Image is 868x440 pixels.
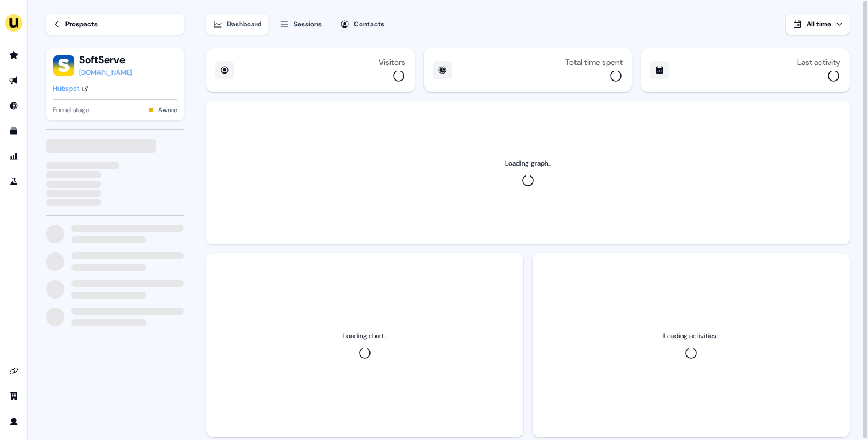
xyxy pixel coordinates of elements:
[797,58,840,67] div: Last activity
[333,14,391,35] button: Contacts
[5,412,23,431] a: Go to profile
[273,14,329,35] button: Sessions
[79,53,132,67] button: SoftServe
[786,14,850,35] button: All time
[227,18,261,30] div: Dashboard
[206,14,268,35] button: Dashboard
[158,104,177,116] button: Aware
[5,46,23,64] a: Go to prospects
[46,14,184,35] a: Prospects
[53,83,79,94] div: Hubspot
[5,362,23,380] a: Go to integrations
[53,83,88,94] a: Hubspot
[505,158,551,169] div: Loading graph...
[5,97,23,115] a: Go to Inbound
[379,58,406,67] div: Visitors
[5,147,23,166] a: Go to attribution
[294,18,322,30] div: Sessions
[663,330,719,342] div: Loading activities...
[79,67,132,78] a: [DOMAIN_NAME]
[807,20,831,29] span: All time
[565,58,623,67] div: Total time spent
[5,173,23,191] a: Go to experiments
[354,18,384,30] div: Contacts
[5,71,23,90] a: Go to outbound experience
[5,122,23,140] a: Go to templates
[5,387,23,405] a: Go to team
[65,18,98,30] div: Prospects
[53,104,90,116] span: Funnel stage:
[343,330,387,342] div: Loading chart...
